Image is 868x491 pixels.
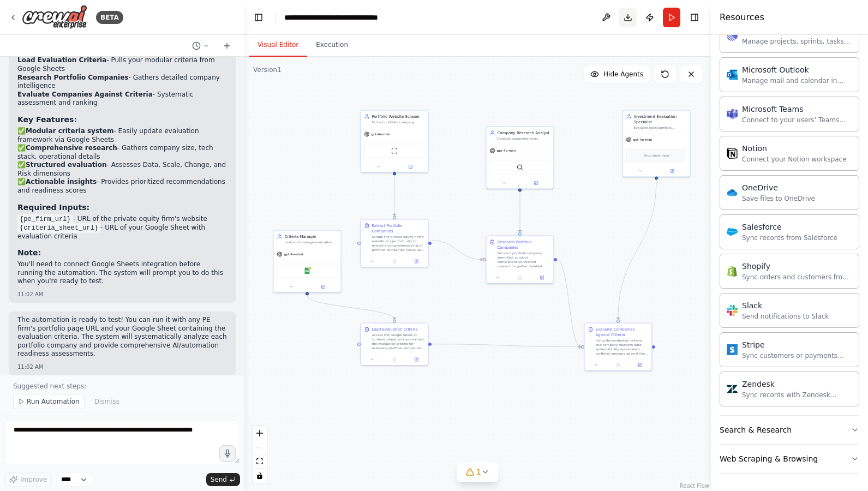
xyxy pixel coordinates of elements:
span: Run Automation [27,397,80,406]
div: Company Research Analyst [497,130,550,135]
div: Connect your Notion workspace [742,155,847,164]
span: Hide Agents [603,70,643,79]
li: - Systematic assessment and ranking [17,91,227,107]
div: Research Portfolio Companies [497,239,550,250]
span: gpt-4o-mini [371,132,390,136]
div: Portfolio Website Scraper [372,113,424,119]
g: Edge from b8518368-a78c-4547-998c-d1088f5f1dbb to cf115225-abc7-489d-8f63-facd584f3468 [392,175,397,216]
strong: Structured evaluation [26,161,107,169]
span: gpt-4o-mini [496,148,516,153]
div: Sync orders and customers from Shopify [742,273,852,282]
code: {criteria_sheet_url} [17,223,100,233]
span: gpt-4o-mini [633,137,652,142]
img: Logo [22,5,87,29]
span: Improve [20,475,47,484]
button: Visual Editor [249,34,307,57]
p: The automation is ready to test! You can run it with any PE firm's portfolio page URL and your Go... [17,316,227,358]
span: gpt-4o-mini [284,252,303,256]
div: Microsoft Teams [742,104,852,115]
div: Portfolio Website ScraperExtract portfolio company information from {pe_firm_url} including compa... [360,110,428,172]
div: Criteria Manager [284,233,337,239]
div: Research Portfolio CompaniesFor each portfolio company identified, conduct comprehensive internet... [486,235,554,284]
div: Using the evaluation criteria and company research data, systematically assess each portfolio com... [595,338,648,356]
img: Microsoft Outlook [727,69,738,80]
div: Access the Google Sheet at {criteria_sheet_url} and extract the evaluation criteria for assessing... [372,333,424,350]
img: Google Sheets [304,267,310,274]
button: Hide left sidebar [251,10,266,25]
div: Sync records from Salesforce [742,233,837,242]
img: Microsoft Teams [727,109,738,119]
div: React Flow controls [253,426,267,483]
div: Investment Evaluation SpecialistEvaluate each portfolio company against the provided criteria (Da... [622,110,690,177]
g: Edge from cf115225-abc7-489d-8f63-facd584f3468 to 5c3f9ad5-a1c5-4803-8270-9337252b9161 [432,238,483,262]
g: Edge from d1302e03-3e94-426c-aa86-22f8a516f3a3 to 5c3f9ad5-a1c5-4803-8270-9337252b9161 [517,191,523,232]
button: 1 [457,462,499,482]
g: Edge from af009739-916a-4238-9691-f16d2aa3a393 to 94ce12dd-7586-4689-8e37-af1dd0c6679b [304,295,397,320]
div: Manage mail and calendar in Outlook [742,76,852,85]
strong: Load Evaluation Criteria [17,56,106,64]
div: Criteria ManagerLoad and manage evaluation criteria from {criteria_sheet_url} Google Sheet, ensur... [273,230,341,292]
div: OneDrive [742,182,815,193]
span: Dismiss [94,397,119,406]
div: Manage projects, sprints, tasks, and bug tracking in Linear [742,37,852,46]
g: Edge from 94ce12dd-7586-4689-8e37-af1dd0c6679b to 74aac32d-0d67-4c50-88ad-8b5dac7c74a2 [432,342,581,350]
button: No output available [383,258,406,265]
div: Microsoft Outlook [742,64,852,75]
div: Extract portfolio company information from {pe_firm_url} including company names, websites, and b... [372,120,424,124]
button: No output available [383,356,406,363]
img: ScrapeWebsiteTool [391,147,398,154]
img: Linear [727,30,738,41]
code: {pe_firm_url} [17,214,73,224]
button: Open in side panel [407,356,426,363]
p: You'll need to connect Google Sheets integration before running the automation. The system will p... [17,260,227,286]
div: Extract Portfolio Companies [372,223,424,233]
g: Edge from a9490c6f-b8c0-4884-b54f-28d7c427c123 to 74aac32d-0d67-4c50-88ad-8b5dac7c74a2 [615,179,659,320]
div: Load and manage evaluation criteria from {criteria_sheet_url} Google Sheet, ensuring the rubric i... [284,240,337,244]
div: 11:02 AM [17,290,227,298]
span: Send [211,475,227,484]
img: Slack [727,305,738,316]
strong: Note: [17,248,41,257]
button: Hide Agents [584,65,650,83]
div: Conduct comprehensive research on portfolio companies including company websites, recent news, fi... [497,136,550,141]
div: Notion [742,143,847,154]
g: Edge from 5c3f9ad5-a1c5-4803-8270-9337252b9161 to 74aac32d-0d67-4c50-88ad-8b5dac7c74a2 [557,257,581,350]
div: Send notifications to Slack [742,312,829,321]
div: For each portfolio company identified, conduct comprehensive internet research to gather detailed... [497,251,550,268]
button: No output available [508,274,531,281]
button: Search & Research [720,416,859,444]
span: 1 [476,466,481,477]
strong: Evaluate Companies Against Criteria [17,91,153,98]
strong: Required Inputs: [17,203,89,212]
div: Evaluate Companies Against Criteria [595,326,648,337]
div: Search & Research [720,424,792,435]
nav: breadcrumb [284,12,407,23]
button: Open in side panel [532,274,551,281]
img: OneDrive [727,187,738,198]
strong: Actionable insights [26,178,97,185]
div: Connect to your users’ Teams workspaces [742,116,852,124]
button: Dismiss [89,394,125,409]
img: Notion [727,148,738,159]
button: Improve [4,472,52,487]
img: Salesforce [727,226,738,237]
div: Version 1 [253,65,282,74]
div: Extract Portfolio CompaniesScrape the private equity firm's website at {pe_firm_url} to extract a... [360,219,428,267]
div: Load Evaluation Criteria [372,326,417,332]
span: Drop tools here [644,153,669,158]
div: Slack [742,300,829,311]
div: Salesforce [742,221,837,232]
div: Load Evaluation CriteriaAccess the Google Sheet at {criteria_sheet_url} and extract the evaluatio... [360,322,428,366]
p: Suggested next steps: [13,382,231,391]
button: Web Scraping & Browsing [720,445,859,473]
div: Sync customers or payments from Stripe [742,351,852,360]
button: Open in side panel [520,179,552,186]
button: fit view [253,454,267,469]
div: Web Scraping & Browsing [720,453,818,464]
img: Zendesk [727,384,738,394]
button: Open in side panel [395,163,426,170]
div: Sync records with Zendesk Support [742,391,852,399]
li: - URL of the private equity firm's website [17,215,227,224]
div: 11:02 AM [17,363,227,371]
button: Send [206,473,240,486]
